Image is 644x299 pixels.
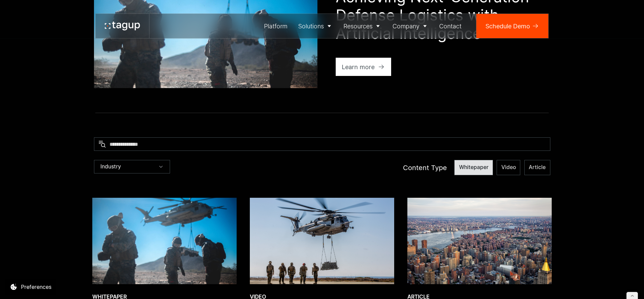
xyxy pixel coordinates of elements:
[434,14,467,38] a: Contact
[392,22,420,31] div: Company
[439,22,461,31] div: Contact
[259,14,293,38] a: Platform
[387,14,434,38] a: Company
[298,22,324,31] div: Solutions
[403,163,447,172] div: Content Type
[459,164,488,171] span: Whitepaper
[529,164,546,171] span: Article
[293,14,338,38] a: Solutions
[485,22,530,31] div: Schedule Demo
[94,160,170,173] div: Industry
[94,137,550,175] form: Resources
[264,22,287,31] div: Platform
[92,198,237,284] img: landing support specialists insert and extract assets in terrain, photo by Sgt. Conner Robbins
[343,22,373,31] div: Resources
[338,14,387,38] a: Resources
[476,14,548,38] a: Schedule Demo
[501,164,516,171] span: Video
[100,163,121,170] div: Industry
[342,62,375,72] div: Learn more
[21,283,51,291] div: Preferences
[336,58,391,76] a: Learn more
